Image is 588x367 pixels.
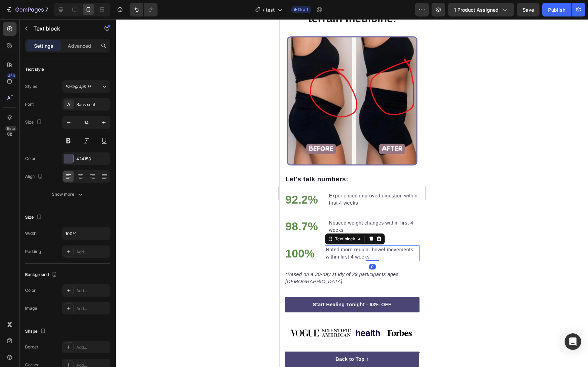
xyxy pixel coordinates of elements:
[448,3,514,16] button: 1 product assigned
[565,333,581,350] div: Open Intercom Messenger
[25,249,41,255] div: Padding
[25,188,110,200] button: Show more
[25,327,47,336] div: Shape
[76,156,109,162] div: 424153
[517,3,540,16] button: Save
[266,6,275,13] span: test
[454,6,499,13] span: 1 product assigned
[298,7,308,13] span: Draft
[76,344,109,351] div: Add...
[34,42,53,49] p: Settings
[25,213,43,222] div: Size
[523,7,534,13] span: Save
[62,80,110,93] button: Paragraph 1*
[7,73,17,79] div: 450
[25,287,36,294] div: Color
[25,101,34,107] div: Font
[63,227,110,240] input: Auto
[76,249,109,255] div: Add...
[548,6,565,13] div: Publish
[5,126,17,131] div: Beta
[33,24,92,33] p: Text block
[542,3,571,16] button: Publish
[76,306,109,312] div: Add...
[25,172,44,181] div: Align
[25,66,44,72] div: Text style
[25,344,39,350] div: Border
[25,230,36,237] div: Width
[25,305,37,311] div: Image
[76,102,109,108] div: Sans-serif
[280,19,425,367] iframe: Design area
[130,3,157,16] div: Undo/Redo
[3,3,51,16] button: 7
[25,83,37,90] div: Styles
[263,6,264,13] span: /
[52,191,84,198] div: Show more
[25,156,36,162] div: Color
[68,42,91,49] p: Advanced
[25,118,43,127] div: Size
[76,288,109,294] div: Add...
[65,83,91,90] span: Paragraph 1*
[45,5,48,14] p: 7
[25,270,58,279] div: Background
